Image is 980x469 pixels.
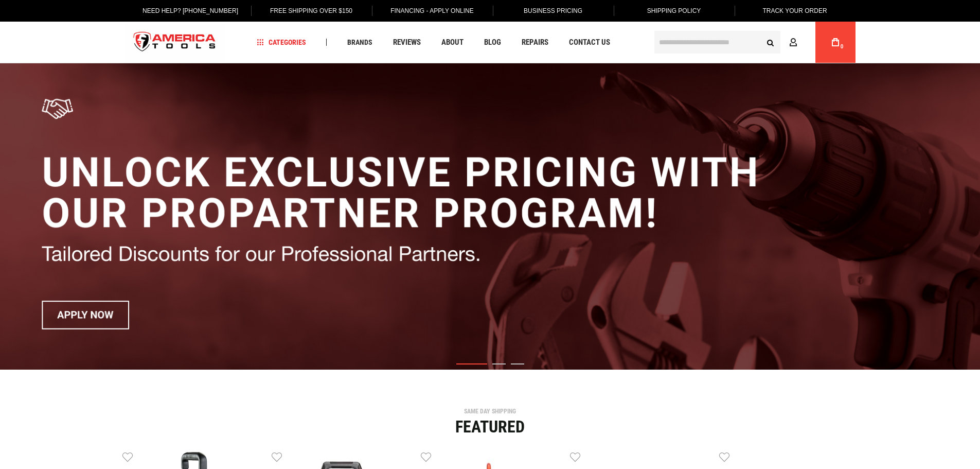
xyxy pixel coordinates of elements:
[522,39,548,46] span: Repairs
[647,7,701,14] span: Shipping Policy
[122,408,858,414] div: SAME DAY SHIPPING
[761,32,780,52] button: Search
[841,44,844,49] span: 0
[569,39,610,46] span: Contact Us
[257,39,306,46] span: Categories
[826,22,845,63] a: 0
[479,36,506,49] a: Blog
[343,36,377,49] a: Brands
[347,39,372,46] span: Brands
[564,36,615,49] a: Contact Us
[517,36,553,49] a: Repairs
[125,23,225,62] a: store logo
[437,36,468,49] a: About
[484,39,501,46] span: Blog
[122,419,858,435] div: Featured
[252,36,311,49] a: Categories
[441,39,464,46] span: About
[125,23,225,62] img: America Tools
[388,36,425,49] a: Reviews
[393,39,421,46] span: Reviews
